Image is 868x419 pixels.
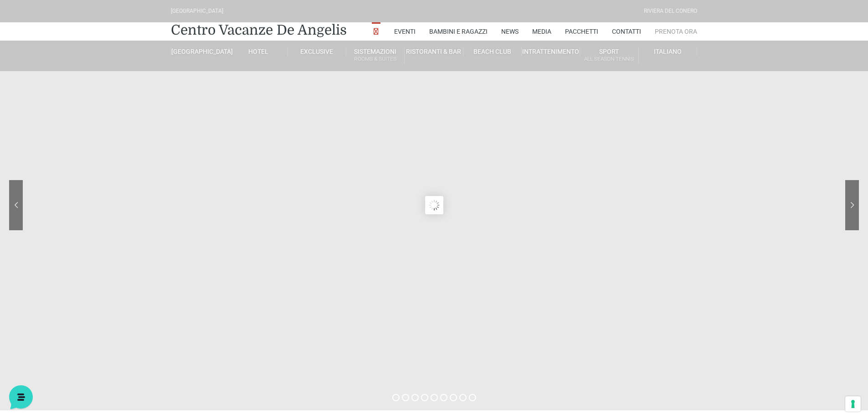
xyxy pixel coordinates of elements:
button: Home [7,293,63,314]
a: SistemazioniRooms & Suites [346,47,405,64]
a: Exclusive [288,47,346,56]
input: Cerca un articolo... [21,169,149,178]
a: [GEOGRAPHIC_DATA] [171,47,229,56]
a: SportAll Season Tennis [580,47,638,64]
a: Prenota Ora [655,22,697,41]
div: Riviera Del Conero [644,7,697,16]
h2: Ciao da De Angelis Resort 👋 [7,7,153,36]
a: Media [532,22,551,41]
a: Ristoranti & Bar [405,47,463,56]
div: [GEOGRAPHIC_DATA] [171,7,223,16]
a: Apri Centro Assistenza [97,150,168,157]
p: Home [27,305,43,314]
span: Trova una risposta [15,150,71,157]
small: All Season Tennis [580,55,638,63]
span: Le tue conversazioni [15,73,77,80]
a: Beach Club [463,47,522,56]
a: Bambini e Ragazzi [429,22,488,41]
a: Centro Vacanze De Angelis [171,21,347,39]
a: Eventi [394,22,416,41]
button: Aiuto [119,293,175,314]
p: Aiuto [140,305,154,314]
small: Rooms & Suites [346,55,404,63]
p: Messaggi [79,305,103,314]
button: Le tue preferenze relative al consenso per le tecnologie di tracciamento [845,396,861,412]
p: La nostra missione è rendere la tua esperienza straordinaria! [7,40,153,58]
iframe: Customerly Messenger Launcher [7,383,35,411]
a: News [501,22,519,41]
a: Italiano [639,47,697,56]
a: Pacchetti [565,22,598,41]
a: Hotel [229,47,288,56]
a: Intrattenimento [522,47,580,56]
span: Italiano [654,48,682,55]
button: Inizia una conversazione [15,113,168,131]
a: Contatti [612,22,641,41]
img: light [15,88,33,106]
span: Inizia una conversazione [59,119,134,126]
img: light [29,88,47,106]
button: Messaggi [63,293,119,314]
